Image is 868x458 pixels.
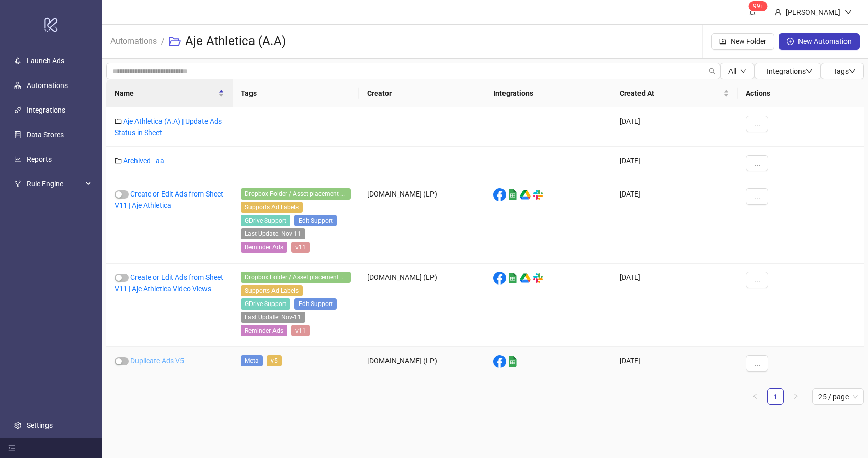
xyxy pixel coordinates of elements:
[611,180,738,264] div: [DATE]
[793,393,799,399] span: right
[728,67,736,75] span: All
[754,120,760,128] span: ...
[754,276,760,284] span: ...
[782,7,844,18] div: [PERSON_NAME]
[123,157,164,165] a: Archived - aa
[779,33,860,50] button: New Automation
[740,68,746,74] span: down
[611,264,738,347] div: [DATE]
[749,1,768,11] sup: 1589
[27,57,64,65] a: Launch Ads
[294,298,337,310] span: Edit Support
[746,355,768,372] button: ...
[27,421,53,429] a: Settings
[359,79,485,107] th: Creator
[833,67,856,75] span: Tags
[115,157,122,164] span: folder
[818,389,858,404] span: 25 / page
[749,8,756,15] span: bell
[746,272,768,288] button: ...
[106,79,233,107] th: Name
[755,63,821,79] button: Integrationsdown
[115,117,222,137] a: Aje Athletica (A.A) | Update Ads Status in Sheet
[14,180,21,187] span: fork
[291,242,310,253] span: v11
[787,38,794,45] span: plus-circle
[844,9,852,16] span: down
[241,188,351,200] span: Dropbox Folder / Asset placement detection
[738,79,864,107] th: Actions
[709,68,716,75] span: search
[746,116,768,132] button: ...
[747,388,763,405] li: Previous Page
[821,63,864,79] button: Tagsdown
[711,33,774,50] button: New Folder
[115,273,223,293] a: Create or Edit Ads from Sheet V11 | Aje Athletica Video Views
[233,79,359,107] th: Tags
[767,67,813,75] span: Integrations
[130,357,184,365] a: Duplicate Ads V5
[115,88,216,99] span: Name
[161,25,165,58] li: /
[746,188,768,205] button: ...
[754,159,760,167] span: ...
[241,215,290,226] span: GDrive Support
[241,202,303,213] span: Supports Ad Labels
[798,37,852,46] span: New Automation
[485,79,611,107] th: Integrations
[767,388,784,405] li: 1
[169,35,181,48] span: folder-open
[747,388,763,405] button: left
[115,190,223,209] a: Create or Edit Ads from Sheet V11 | Aje Athletica
[291,325,310,336] span: v11
[719,38,726,45] span: folder-add
[812,388,864,405] div: Page Size
[788,388,804,405] button: right
[241,272,351,283] span: Dropbox Folder / Asset placement detection
[788,388,804,405] li: Next Page
[611,347,738,380] div: [DATE]
[241,298,290,310] span: GDrive Support
[746,155,768,171] button: ...
[620,88,721,99] span: Created At
[849,68,856,75] span: down
[241,325,287,336] span: Reminder Ads
[241,285,303,296] span: Supports Ad Labels
[359,264,485,347] div: [DOMAIN_NAME] (LP)
[730,37,766,46] span: New Folder
[27,106,65,114] a: Integrations
[359,180,485,264] div: [DOMAIN_NAME] (LP)
[27,173,83,194] span: Rule Engine
[774,9,782,16] span: user
[241,355,263,366] span: Meta
[611,147,738,180] div: [DATE]
[241,312,305,323] span: Last Update: Nov-11
[720,63,755,79] button: Alldown
[768,389,783,404] a: 1
[108,35,159,46] a: Automations
[754,192,760,201] span: ...
[27,130,64,139] a: Data Stores
[115,118,122,125] span: folder
[241,242,287,253] span: Reminder Ads
[611,107,738,147] div: [DATE]
[185,33,286,50] h3: Aje Athletica (A.A)
[752,393,758,399] span: left
[294,215,337,226] span: Edit Support
[267,355,282,366] span: v5
[241,228,305,239] span: Last Update: Nov-11
[27,155,52,163] a: Reports
[8,444,15,451] span: menu-fold
[359,347,485,380] div: [DOMAIN_NAME] (LP)
[27,81,68,90] a: Automations
[806,68,813,75] span: down
[611,79,738,107] th: Created At
[754,359,760,367] span: ...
